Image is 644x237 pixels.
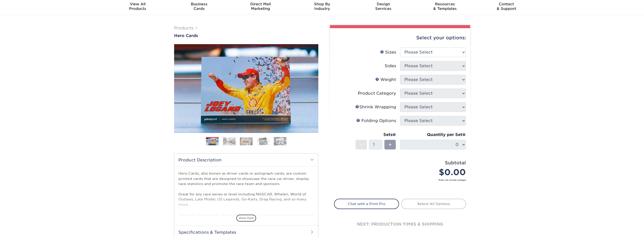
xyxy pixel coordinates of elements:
[476,2,537,11] div: & Support
[400,132,466,138] div: Quantity per Set
[291,2,353,11] div: Industry
[356,132,396,138] div: Sets
[274,137,286,146] img: Hero Cards 05
[353,2,414,6] span: Design
[236,215,256,222] span: show more
[356,118,396,124] div: Folding Options
[168,2,230,11] div: Cards
[414,2,476,6] span: Resources
[174,43,318,134] img: Hero Cards 01
[380,49,396,55] div: Sizes
[174,33,318,38] a: Hero Cards
[334,199,399,209] a: Chat with a Print Pro
[240,137,253,145] img: Hero Cards 03
[414,2,476,11] div: & Templates
[174,154,318,166] h2: Product Description
[223,137,236,145] img: Hero Cards 02
[355,104,396,110] div: Shrink Wrapping
[107,2,169,11] div: Products
[334,28,466,47] div: Select your options:
[168,2,230,6] span: Business
[206,138,219,146] img: Hero Cards 01
[338,178,466,181] small: *Does not include postage
[174,26,193,30] a: Products
[257,137,269,145] img: Hero Cards 04
[375,77,396,83] div: Weight
[358,90,396,96] div: Product Category
[230,2,291,6] span: Direct Mail
[107,2,169,6] span: View All
[360,141,362,148] span: -
[291,2,353,6] span: Shop By
[476,2,537,6] span: Contact
[401,199,466,209] a: Select All Options
[404,166,466,178] div: $0.00
[445,160,466,165] strong: Subtotal
[388,141,392,148] span: +
[230,2,291,11] div: Marketing
[385,63,396,69] div: Sides
[353,2,414,11] div: Services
